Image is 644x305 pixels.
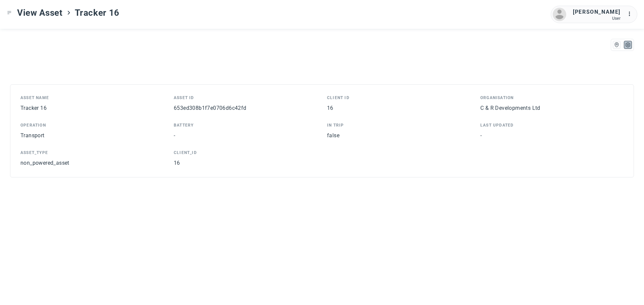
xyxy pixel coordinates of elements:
[20,122,164,128] div: Operation
[480,105,540,111] span: C & R Developments Ltd
[625,42,631,48] div: List
[7,10,12,15] div: Toggle Menu
[327,105,333,111] span: 16
[20,105,47,111] span: Tracker 16
[20,150,164,156] div: asset_type
[20,95,164,101] div: Asset Name
[75,7,120,19] span: Tracker 16
[480,122,624,128] div: Last Updated
[174,150,317,156] div: client_id
[573,8,621,16] div: [PERSON_NAME]
[627,10,635,18] div: :
[66,10,71,15] div: >
[614,42,620,48] div: Map
[553,8,566,21] img: avatar.png
[573,16,621,21] div: User
[480,132,482,139] span: -
[628,11,634,16] tspan: ...
[627,10,635,19] div: :
[174,105,247,111] span: 653ed308b1f7e0706d6c42fd
[174,122,317,128] div: Battery
[327,95,470,101] div: Client ID
[174,160,180,166] span: 16
[17,7,63,19] span: View Asset
[174,132,175,139] span: -
[327,132,339,139] span: false
[327,122,470,128] div: In Trip
[17,64,59,72] div: Status: Unknown
[20,132,45,139] span: Transport
[174,95,317,101] div: Asset ID
[480,95,624,101] div: Organisation
[20,160,69,166] span: non_powered_asset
